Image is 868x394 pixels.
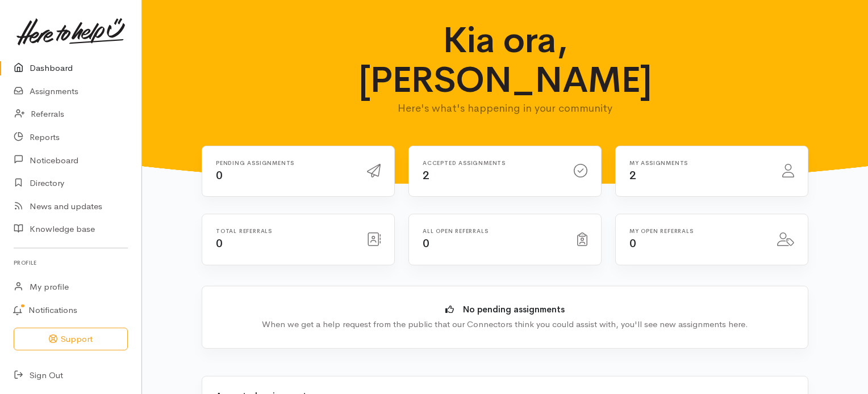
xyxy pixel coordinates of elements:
p: Here's what's happening in your community [337,100,673,116]
span: 0 [629,236,636,251]
span: 0 [423,236,429,251]
span: 2 [423,168,429,183]
h6: Pending assignments [216,160,353,166]
h6: All open referrals [423,228,564,234]
button: Support [14,328,128,351]
h6: Profile [14,255,128,270]
span: 0 [216,168,223,183]
h6: Total referrals [216,228,353,234]
h6: My open referrals [629,228,763,234]
h6: My assignments [629,160,769,166]
h6: Accepted assignments [423,160,560,166]
h1: Kia ora, [PERSON_NAME] [337,20,673,100]
b: No pending assignments [463,304,565,315]
div: When we get a help request from the public that our Connectors think you could assist with, you'l... [219,318,791,331]
span: 0 [216,236,223,251]
span: 2 [629,168,636,183]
